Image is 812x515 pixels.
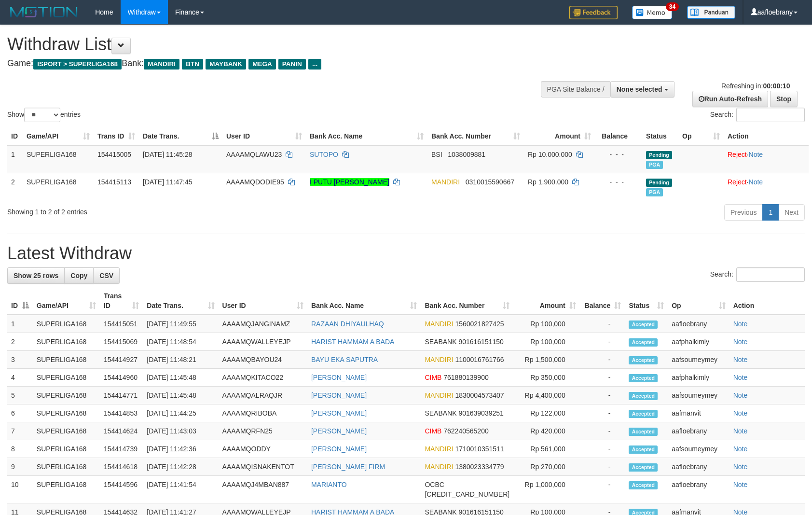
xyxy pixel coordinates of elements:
td: aafmanvit [668,404,729,422]
th: Balance [595,127,642,145]
td: aafloebrany [668,315,729,333]
td: · [724,145,809,173]
td: - [580,476,625,503]
span: Accepted [629,481,658,489]
span: Accepted [629,463,658,472]
td: 154414739 [100,440,143,458]
span: 154415113 [97,178,131,186]
th: Action [729,287,805,315]
td: Rp 100,000 [513,333,580,351]
span: Accepted [629,445,658,454]
td: AAAAMQJ4MBAN887 [219,476,307,503]
span: Marked by aafsoumeymey [646,188,663,196]
th: Op: activate to sort column ascending [678,127,724,145]
td: - [580,458,625,476]
a: Previous [724,204,763,221]
td: AAAAMQBAYOU24 [219,351,307,369]
td: [DATE] 11:44:25 [143,404,218,422]
span: Copy 761880139900 to clipboard [443,374,488,381]
td: Rp 420,000 [513,422,580,440]
div: - - - [599,177,638,187]
td: 154414618 [100,458,143,476]
a: 1 [762,204,779,221]
a: [PERSON_NAME] [311,427,367,435]
td: · [724,173,809,200]
span: Pending [646,179,672,187]
strong: 00:00:10 [763,82,790,90]
td: SUPERLIGA168 [33,387,100,404]
a: Stop [770,91,798,107]
span: ... [308,59,321,70]
span: Rp 10.000.000 [528,151,572,158]
span: BSI [431,151,442,158]
button: None selected [610,81,674,97]
span: CIMB [425,427,441,435]
td: 9 [7,458,33,476]
td: aafsoumeymey [668,440,729,458]
a: RAZAAN DHIYAULHAQ [311,320,384,328]
td: 10 [7,476,33,503]
td: SUPERLIGA168 [33,440,100,458]
img: MOTION_logo.png [7,5,81,19]
td: SUPERLIGA168 [33,315,100,333]
span: Copy 901639039251 to clipboard [458,409,503,417]
span: Rp 1.900.000 [528,178,568,186]
span: 34 [666,2,679,11]
span: Accepted [629,320,658,329]
td: 8 [7,440,33,458]
span: Copy 762240565200 to clipboard [443,427,488,435]
a: Run Auto-Refresh [692,91,768,107]
a: Note [733,445,748,453]
td: 5 [7,387,33,404]
td: - [580,333,625,351]
th: User ID: activate to sort column ascending [222,127,306,145]
td: - [580,351,625,369]
td: [DATE] 11:45:48 [143,369,218,387]
th: Action [724,127,809,145]
td: - [580,369,625,387]
a: HARIST HAMMAM A BADA [311,338,394,346]
td: SUPERLIGA168 [33,333,100,351]
td: 1 [7,145,23,173]
td: Rp 4,400,000 [513,387,580,404]
td: SUPERLIGA168 [23,145,94,173]
th: Game/API: activate to sort column ascending [33,287,100,315]
span: Copy 1038009881 to clipboard [448,151,485,158]
th: Bank Acc. Number: activate to sort column ascending [427,127,524,145]
input: Search: [736,267,805,282]
th: Bank Acc. Number: activate to sort column ascending [421,287,513,315]
span: OCBC [425,481,444,488]
td: SUPERLIGA168 [23,173,94,200]
span: AAAAMQLAWU23 [226,151,282,158]
a: [PERSON_NAME] [311,409,367,417]
td: aafsoumeymey [668,387,729,404]
span: None selected [617,85,662,93]
td: aafloebrany [668,476,729,503]
td: - [580,422,625,440]
td: SUPERLIGA168 [33,404,100,422]
a: I PUTU [PERSON_NAME] [310,178,389,186]
th: Trans ID: activate to sort column ascending [100,287,143,315]
td: Rp 100,000 [513,315,580,333]
td: SUPERLIGA168 [33,351,100,369]
td: 154414927 [100,351,143,369]
img: panduan.png [687,6,735,19]
span: Copy 0310015590667 to clipboard [466,178,514,186]
span: SEABANK [425,409,456,417]
a: Note [749,151,763,158]
div: - - - [599,150,638,159]
td: [DATE] 11:48:21 [143,351,218,369]
th: Date Trans.: activate to sort column descending [139,127,222,145]
a: Reject [728,151,747,158]
td: [DATE] 11:45:48 [143,387,218,404]
td: 6 [7,404,33,422]
a: Reject [728,178,747,186]
h1: Latest Withdraw [7,244,805,263]
td: 3 [7,351,33,369]
th: Amount: activate to sort column ascending [513,287,580,315]
span: Accepted [629,392,658,400]
span: Copy 1380023334779 to clipboard [455,463,504,471]
a: [PERSON_NAME] FIRM [311,463,385,471]
span: Copy 901616151150 to clipboard [458,338,503,346]
td: 154414853 [100,404,143,422]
